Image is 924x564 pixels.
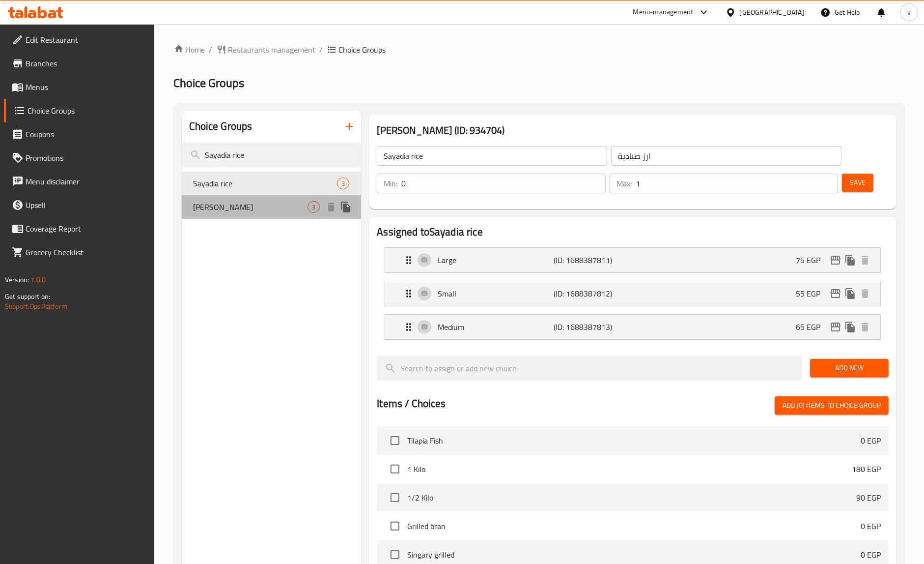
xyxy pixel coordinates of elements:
[796,288,828,299] p: 55 EGP
[858,286,872,301] button: delete
[26,152,146,164] span: Promotions
[194,201,308,213] span: [PERSON_NAME]
[407,549,861,561] span: Singary grilled
[828,320,843,334] button: edit
[28,105,146,117] span: Choice Groups
[377,277,889,310] li: Expand
[852,463,881,475] p: 180 EGP
[796,321,828,333] p: 65 EGP
[384,178,397,189] p: Min:
[861,549,881,561] p: 0 EGP
[4,217,154,240] a: Coverage Report
[4,146,154,170] a: Promotions
[385,430,405,451] span: Select choice
[407,520,861,532] span: Grilled bran
[377,122,889,138] h3: [PERSON_NAME] (ID: 934704)
[858,253,872,267] button: delete
[324,200,338,214] button: delete
[438,254,554,266] p: Large
[843,320,858,334] button: duplicate
[338,200,353,214] button: duplicate
[616,178,632,189] p: Max:
[174,72,245,94] span: Choice Groups
[320,44,323,56] li: /
[850,177,866,189] span: Save
[308,203,319,212] span: 3
[861,520,881,532] p: 0 EGP
[4,75,154,99] a: Menus
[438,321,554,333] p: Medium
[796,254,828,266] p: 75 EGP
[861,435,881,446] p: 0 EGP
[4,122,154,146] a: Coupons
[182,195,362,219] div: [PERSON_NAME]3deleteduplicate
[554,288,631,299] p: (ID: 1688387812)
[5,300,67,313] a: Support.OpsPlatform
[26,176,146,187] span: Menu disclaimer
[26,81,146,93] span: Menus
[842,174,873,192] button: Save
[843,253,858,267] button: duplicate
[407,435,861,446] span: Tilapia Fish
[385,487,405,508] span: Select choice
[26,58,146,69] span: Branches
[337,179,349,188] span: 3
[633,6,694,18] div: Menu-management
[4,99,154,122] a: Choice Groups
[217,44,316,56] a: Restaurants management
[30,273,46,286] span: 1.0.0
[407,492,856,504] span: 1/2 Kilo
[174,44,904,56] nav: breadcrumb
[377,356,802,381] input: search
[182,143,362,168] input: search
[740,7,805,18] div: [GEOGRAPHIC_DATA]
[385,516,405,536] span: Select choice
[5,273,29,286] span: Version:
[810,359,889,377] button: Add New
[182,172,362,195] div: Sayadia rice3
[4,240,154,264] a: Grocery Checklist
[907,7,911,18] span: y
[407,463,852,475] span: 1 Kilo
[26,246,146,258] span: Grocery Checklist
[26,199,146,211] span: Upsell
[775,396,889,415] button: Add (0) items to choice group
[308,201,320,213] div: Choices
[228,44,316,56] span: Restaurants management
[4,52,154,75] a: Branches
[26,223,146,235] span: Coverage Report
[438,288,554,299] p: Small
[385,281,880,306] div: Expand
[4,193,154,217] a: Upsell
[377,396,446,411] h2: Items / Choices
[856,492,881,504] p: 90 EGP
[554,254,631,266] p: (ID: 1688387811)
[339,44,386,56] span: Choice Groups
[194,178,337,189] span: Sayadia rice
[26,128,146,140] span: Coupons
[385,459,405,479] span: Select choice
[818,362,881,374] span: Add New
[377,225,889,239] h2: Assigned to Sayadia rice
[337,178,349,189] div: Choices
[209,44,213,56] li: /
[385,315,880,339] div: Expand
[554,321,631,333] p: (ID: 1688387813)
[783,399,881,412] span: Add (0) items to choice group
[4,170,154,193] a: Menu disclaimer
[828,286,843,301] button: edit
[190,119,252,134] h2: Choice Groups
[377,310,889,344] li: Expand
[385,248,880,272] div: Expand
[377,243,889,277] li: Expand
[858,320,872,334] button: delete
[26,34,146,46] span: Edit Restaurant
[174,44,205,56] a: Home
[5,290,50,303] span: Get support on:
[4,28,154,52] a: Edit Restaurant
[843,286,858,301] button: duplicate
[828,253,843,267] button: edit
